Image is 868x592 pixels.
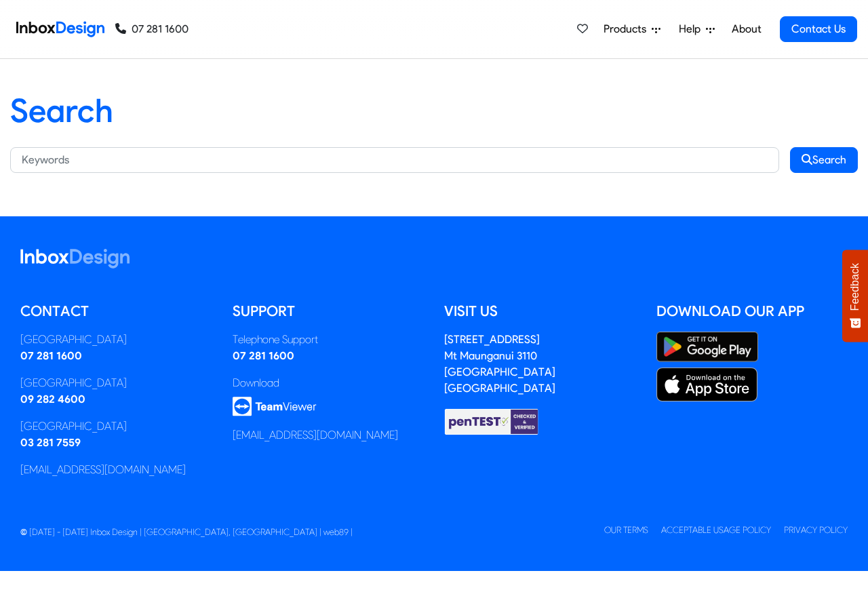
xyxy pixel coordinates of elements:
img: Apple App Store [656,368,758,401]
a: 09 282 4600 [20,393,85,406]
button: Search [790,147,858,173]
div: [GEOGRAPHIC_DATA] [20,332,212,348]
a: About [728,16,765,43]
span: Products [604,21,652,37]
a: Our Terms [604,525,648,535]
a: Checked & Verified by penTEST [444,414,539,427]
div: Telephone Support [233,332,425,348]
a: Products [598,16,666,43]
img: logo_teamviewer.svg [233,397,317,416]
a: 03 281 7559 [20,436,81,449]
span: Help [679,21,706,37]
h5: Visit us [444,301,636,321]
h1: Search [10,92,858,131]
div: [GEOGRAPHIC_DATA] [20,375,212,391]
img: Google Play Store [656,332,758,362]
h5: Contact [20,301,212,321]
a: 07 281 1600 [20,349,82,362]
img: Checked & Verified by penTEST [444,408,539,436]
a: Acceptable Usage Policy [661,525,771,535]
button: Feedback - Show survey [842,250,868,342]
a: [STREET_ADDRESS]Mt Maunganui 3110[GEOGRAPHIC_DATA][GEOGRAPHIC_DATA] [444,333,555,395]
a: Privacy Policy [784,525,848,535]
a: Help [673,16,720,43]
a: 07 281 1600 [233,349,294,362]
img: logo_inboxdesign_white.svg [20,249,130,269]
h5: Support [233,301,425,321]
h5: Download our App [656,301,848,321]
a: Contact Us [780,16,857,42]
a: [EMAIL_ADDRESS][DOMAIN_NAME] [20,463,186,476]
div: [GEOGRAPHIC_DATA] [20,418,212,435]
a: [EMAIL_ADDRESS][DOMAIN_NAME] [233,429,398,441]
span: Feedback [849,263,861,311]
address: [STREET_ADDRESS] Mt Maunganui 3110 [GEOGRAPHIC_DATA] [GEOGRAPHIC_DATA] [444,333,555,395]
a: 07 281 1600 [115,21,189,37]
input: Keywords [10,147,779,173]
span: © [DATE] - [DATE] Inbox Design | [GEOGRAPHIC_DATA], [GEOGRAPHIC_DATA] | web89 | [20,527,353,537]
div: Download [233,375,425,391]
